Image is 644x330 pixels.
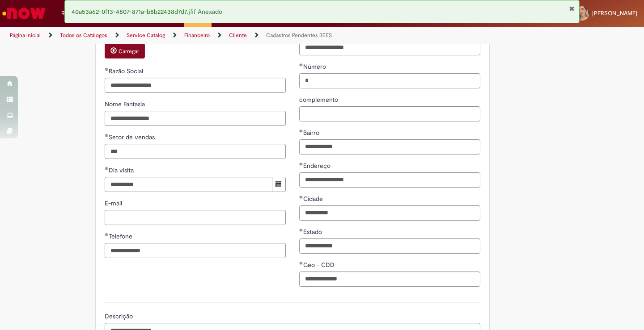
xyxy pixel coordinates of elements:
[299,63,303,67] span: Obrigatório Preenchido
[105,78,286,93] input: Razão Social
[299,261,303,265] span: Obrigatório Preenchido
[109,133,157,141] span: Setor de vendas
[299,228,303,232] span: Obrigatório Preenchido
[127,32,165,39] a: Service Catalog
[105,177,272,192] input: Dia visita 06 October 2025 Monday
[105,43,145,58] button: Carregar anexo de Anexar comprovante de identidade CPF Required
[105,312,135,320] span: Descrição
[299,272,480,287] input: Geo - CDD
[299,162,303,166] span: Obrigatório Preenchido
[303,228,324,236] span: Estado
[1,4,47,22] img: ServiceNow
[105,67,109,71] span: Obrigatório Preenchido
[299,238,480,254] input: Estado
[303,63,328,71] span: Número
[105,134,109,137] span: Obrigatório Preenchido
[299,195,303,199] span: Obrigatório Preenchido
[299,172,480,188] input: Endereço
[109,166,136,174] span: Dia visita
[105,243,286,258] input: Telefone
[184,32,210,39] a: Financeiro
[272,177,286,192] button: Mostrar calendário para Dia visita
[105,210,286,225] input: E-mail
[299,96,340,104] span: complemento
[119,48,139,55] small: Carregar
[61,9,93,18] span: Requisições
[105,199,124,207] span: E-mail
[299,129,303,133] span: Obrigatório Preenchido
[299,40,480,55] input: Rua
[592,9,637,17] span: [PERSON_NAME]
[105,100,147,108] span: Nome Fantasia
[72,8,222,16] span: 40a53a62-0f13-4807-871a-b8b22438d7d7.jfif Anexado
[60,32,107,39] a: Todos os Catálogos
[109,232,134,240] span: Telefone
[299,139,480,155] input: Bairro
[105,144,286,159] input: Setor de vendas
[109,67,145,75] span: Razão Social
[105,111,286,126] input: Nome Fantasia
[7,27,423,44] ul: Trilhas de página
[569,5,575,12] button: Fechar Notificação
[299,205,480,221] input: Cidade
[299,73,480,88] input: Número
[303,162,332,170] span: Endereço
[10,32,41,39] a: Página inicial
[299,106,480,121] input: complemento
[303,195,325,203] span: Cidade
[105,233,109,236] span: Obrigatório Preenchido
[105,167,109,170] span: Obrigatório Preenchido
[229,32,247,39] a: Cliente
[266,32,332,39] a: Cadastros Pendentes BEES
[303,261,336,269] span: Geo - CDD
[303,129,321,137] span: Bairro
